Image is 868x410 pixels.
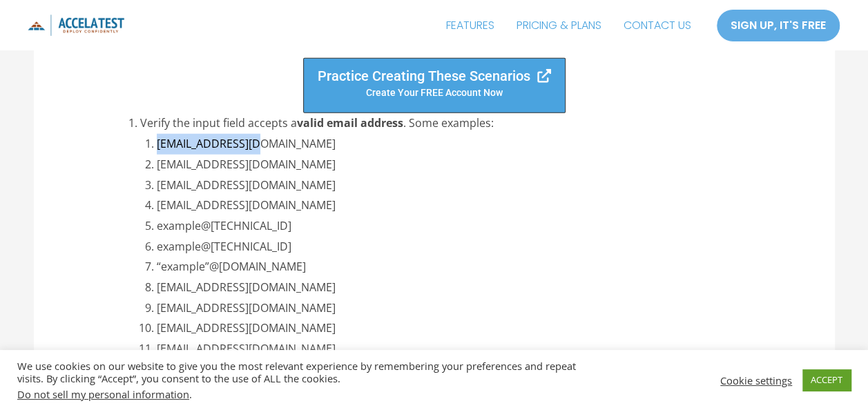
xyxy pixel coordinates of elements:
[303,58,566,113] a: Practice Creating These ScenariosCreate your fREE account Now
[157,155,761,175] li: [EMAIL_ADDRESS][DOMAIN_NAME]
[17,387,189,401] a: Do not sell my personal information
[157,257,761,277] li: “example”@[DOMAIN_NAME]
[157,134,761,155] li: [EMAIL_ADDRESS][DOMAIN_NAME]
[17,388,601,400] div: .
[157,216,761,237] li: example@[TECHNICAL_ID]
[720,374,792,387] a: Cookie settings
[802,369,851,391] a: ACCEPT
[157,298,761,319] li: [EMAIL_ADDRESS][DOMAIN_NAME]
[435,8,505,43] a: FEATURES
[613,8,702,43] a: CONTACT US
[157,195,761,216] li: [EMAIL_ADDRESS][DOMAIN_NAME]
[157,237,761,257] li: example@[TECHNICAL_ID]
[716,9,840,42] a: SIGN UP, IT'S FREE
[157,318,761,339] li: [EMAIL_ADDRESS][DOMAIN_NAME]
[435,8,702,43] nav: Site Navigation
[157,175,761,196] li: [EMAIL_ADDRESS][DOMAIN_NAME]
[157,339,761,360] li: [EMAIL_ADDRESS][DOMAIN_NAME]
[318,83,551,102] p: Create your fREE account Now
[17,360,601,400] div: We use cookies on our website to give you the most relevant experience by remembering your prefer...
[157,277,761,298] li: [EMAIL_ADDRESS][DOMAIN_NAME]
[505,8,613,43] a: PRICING & PLANS
[318,68,530,84] span: Practice Creating These Scenarios
[28,14,124,36] img: icon
[297,115,403,130] strong: valid email address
